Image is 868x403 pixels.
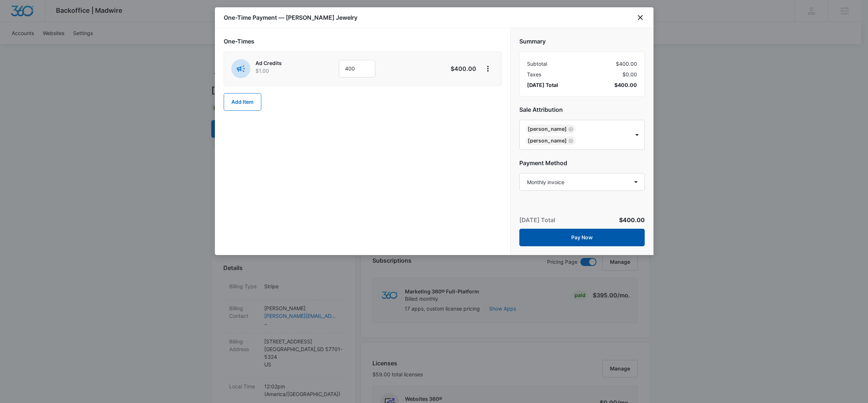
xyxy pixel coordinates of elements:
[528,138,567,143] div: [PERSON_NAME]
[622,71,637,78] span: $0.00
[636,13,645,22] button: close
[339,60,375,77] input: 1
[442,64,476,73] p: $400.00
[527,60,637,68] div: $400.00
[528,126,567,132] div: [PERSON_NAME]
[255,59,318,67] p: Ad Credits
[519,159,645,167] h2: Payment Method
[224,37,501,46] h2: One-Times
[567,138,573,143] div: Remove Brennan Rachman
[519,229,645,246] button: Pay Now
[527,81,558,89] span: [DATE] Total
[567,126,573,132] div: Remove Jamie Dagg
[527,71,541,78] span: Taxes
[224,93,261,111] button: Add Item
[519,216,555,224] p: [DATE] Total
[619,216,645,224] span: $400.00
[614,81,637,89] span: $400.00
[519,105,645,114] h2: Sale Attribution
[527,60,547,68] span: Subtotal
[519,37,645,46] h2: Summary
[224,13,357,22] h1: One-Time Payment — [PERSON_NAME] Jewelry
[255,67,318,75] p: $1.00
[482,63,494,75] button: View More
